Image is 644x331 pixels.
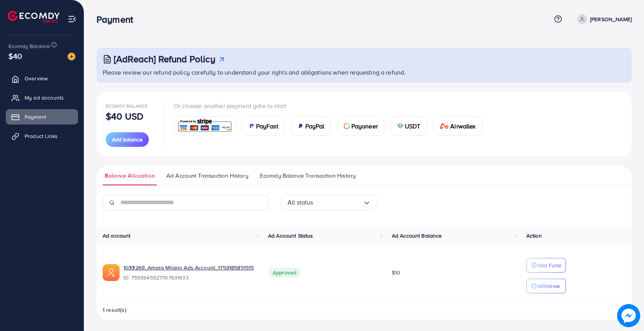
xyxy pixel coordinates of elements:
span: USDT [405,121,421,131]
span: Airwallex [450,121,476,131]
div: Search for option [281,195,377,210]
a: [PERSON_NAME] [574,14,632,24]
p: Or choose another payment gate to start [174,101,489,110]
img: card [344,123,350,129]
span: All status [288,196,313,208]
a: cardPayFast [242,116,285,136]
img: card [298,123,304,129]
a: Product Links [6,128,78,144]
span: $40 [8,50,22,62]
span: Payment [25,113,46,121]
p: Add Fund [537,261,561,270]
a: cardUSDT [391,116,427,136]
button: Withdraw [526,279,566,293]
img: ic-ads-acc.e4c84228.svg [103,264,120,281]
span: Ad Account Transaction History [166,171,248,180]
input: Search for option [313,196,363,208]
span: Balance Allocation [105,171,155,180]
button: Add balance [106,132,149,147]
span: $10 [392,269,400,276]
span: Payoneer [351,121,378,131]
a: 1033269_Amara Milano Ads Account_1759185851515 [123,264,254,271]
img: card [248,123,255,129]
p: Please review our refund policy carefully to understand your rights and obligations when requesti... [103,68,627,77]
span: Product Links [25,132,58,140]
p: Withdraw [537,281,560,291]
span: Ad Account Status [268,232,313,240]
span: 1 result(s) [103,306,126,314]
a: cardPayoneer [337,116,384,136]
img: card [440,123,449,129]
button: Add Fund [526,258,566,273]
img: card [176,118,233,134]
span: Ecomdy Balance [106,103,148,109]
h3: Payment [97,14,139,25]
span: PayPal [305,121,324,131]
span: Ecomdy Balance [8,42,50,50]
span: Add balance [112,136,143,143]
a: Payment [6,109,78,125]
a: cardPayPal [291,116,331,136]
div: <span class='underline'>1033269_Amara Milano Ads Account_1759185851515</span></br>755564552770763... [123,264,256,281]
span: Approved [268,268,301,278]
span: Ad account [103,232,131,240]
span: ID: 7555645527707631633 [123,274,256,281]
img: image [617,304,640,327]
span: Ecomdy Balance Transaction History [260,171,356,180]
span: Overview [25,75,48,82]
img: logo [8,11,60,23]
a: Overview [6,71,78,86]
a: My ad accounts [6,90,78,105]
span: PayFast [256,121,278,131]
p: $40 USD [106,111,143,121]
img: menu [68,15,77,23]
span: My ad accounts [25,94,64,101]
img: card [397,123,403,129]
span: Ad Account Balance [392,232,442,240]
h3: [AdReach] Refund Policy [114,53,215,65]
img: image [68,53,75,60]
a: card [174,116,236,135]
a: cardAirwallex [433,116,483,136]
p: [PERSON_NAME] [590,15,632,24]
span: Action [526,232,542,240]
